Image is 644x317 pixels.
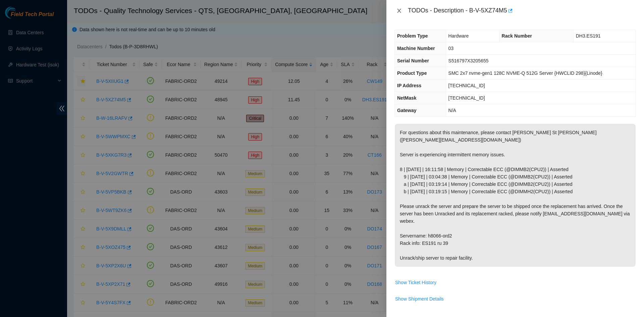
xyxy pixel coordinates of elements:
button: Show Ticket History [395,277,437,288]
span: Machine Number [397,46,435,51]
span: close [396,8,402,13]
span: Rack Number [502,33,532,39]
button: Show Shipment Details [395,294,444,304]
span: SMC 2x7 nvme-gen1 128C NVME-Q 512G Server {HWCLID 298}{Linode} [448,70,602,76]
span: Problem Type [397,33,428,39]
span: N/A [448,108,456,113]
span: [TECHNICAL_ID] [448,95,485,101]
div: TODOs - Description - B-V-5XZ74M5 [408,5,636,16]
span: Serial Number [397,58,429,63]
span: NetMask [397,95,417,101]
span: Hardware [448,33,469,39]
span: Product Type [397,70,427,76]
span: S516797X3205655 [448,58,489,63]
span: Gateway [397,108,417,113]
span: 03 [448,46,454,51]
p: For questions about this maintenance, please contact [PERSON_NAME] St [PERSON_NAME] ([PERSON_NAME... [395,124,636,267]
button: Close [394,8,404,14]
span: [TECHNICAL_ID] [448,83,485,88]
span: IP Address [397,83,421,88]
span: DH3.ES191 [576,33,601,39]
span: Show Ticket History [395,279,436,286]
span: Show Shipment Details [395,295,444,303]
